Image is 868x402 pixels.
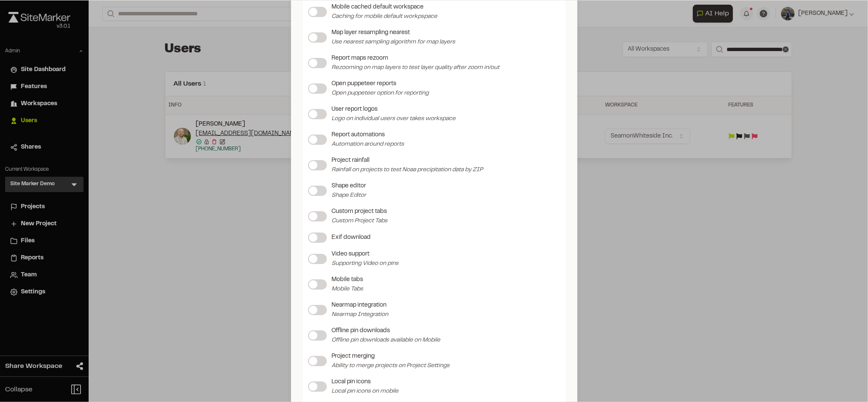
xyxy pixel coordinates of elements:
[332,275,363,284] p: Mobile tabs
[332,63,500,72] p: Rezooming on map layers to test layer quality after zoom in/out
[332,207,388,216] p: Custom project tabs
[332,191,366,200] p: Shape Editor
[332,165,483,175] p: Rainfall on projects to test Noaa precipitation data by ZIP
[332,79,429,89] p: Open puppeteer reports
[332,361,450,370] p: Ability to merge projects on Project Settings
[332,233,371,242] p: Exif download
[332,301,389,310] p: Nearmap integration
[332,336,441,345] p: Offline pin downloads available on Mobile
[332,156,483,165] p: Project rainfall
[332,28,456,37] p: Map layer resampling nearest
[332,259,399,268] p: Supporting Video on pins
[332,89,429,98] p: Open puppeteer option for reporting
[332,54,500,63] p: Report maps rezoom
[332,250,399,259] p: Video support
[332,181,366,191] p: Shape editor
[332,130,404,140] p: Report automations
[332,114,456,123] p: Logo on individual users over takes workspace
[332,326,441,336] p: Offline pin downloads
[332,3,438,12] p: Mobile cached default workspace
[332,377,399,387] p: Local pin icons
[332,105,456,114] p: User report logos
[332,37,456,47] p: Use nearest sampling algorithm for map layers
[332,310,389,319] p: Nearmap Integration
[332,12,438,21] p: Caching for mobile default workpspace
[332,216,388,226] p: Custom Project Tabs
[332,387,399,396] p: Local pin icons on mobile
[332,352,450,361] p: Project merging
[332,140,404,149] p: Automation around reports
[332,284,363,294] p: Mobile Tabs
